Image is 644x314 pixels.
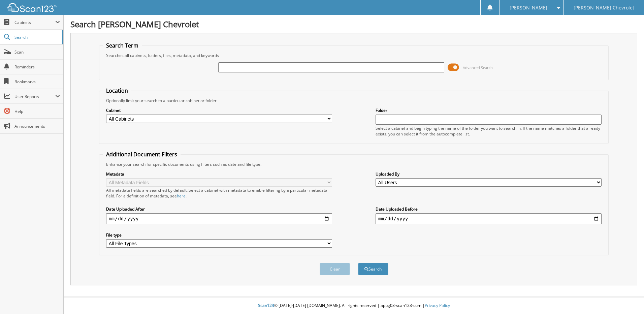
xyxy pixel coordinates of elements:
[376,213,602,224] input: end
[7,3,57,12] img: scan123-logo-white.svg
[376,107,602,113] label: Folder
[106,213,332,224] input: start
[177,193,186,199] a: here
[463,65,493,70] span: Advanced Search
[103,87,131,94] legend: Location
[14,49,60,55] span: Scan
[14,123,60,129] span: Announcements
[106,187,332,199] div: All metadata fields are searched by default. Select a cabinet with metadata to enable filtering b...
[14,94,55,99] span: User Reports
[103,53,605,58] div: Searches all cabinets, folders, files, metadata, and keywords
[70,19,637,30] h1: Search [PERSON_NAME] Chevrolet
[14,79,60,85] span: Bookmarks
[425,303,450,308] a: Privacy Policy
[258,303,274,308] span: Scan123
[14,20,55,25] span: Cabinets
[376,125,602,137] div: Select a cabinet and begin typing the name of the folder you want to search in. If the name match...
[103,151,181,158] legend: Additional Document Filters
[106,107,332,113] label: Cabinet
[103,98,605,103] div: Optionally limit your search to a particular cabinet or folder
[376,171,602,177] label: Uploaded By
[106,206,332,212] label: Date Uploaded After
[358,263,388,275] button: Search
[106,171,332,177] label: Metadata
[64,297,644,314] div: © [DATE]-[DATE] [DOMAIN_NAME]. All rights reserved | appg03-scan123-com |
[103,161,605,167] div: Enhance your search for specific documents using filters such as date and file type.
[574,6,634,10] span: [PERSON_NAME] Chevrolet
[14,34,59,40] span: Search
[320,263,350,275] button: Clear
[103,42,142,49] legend: Search Term
[106,232,332,238] label: File type
[376,206,602,212] label: Date Uploaded Before
[510,6,547,10] span: [PERSON_NAME]
[610,282,644,314] iframe: Chat Widget
[14,64,60,70] span: Reminders
[14,108,60,114] span: Help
